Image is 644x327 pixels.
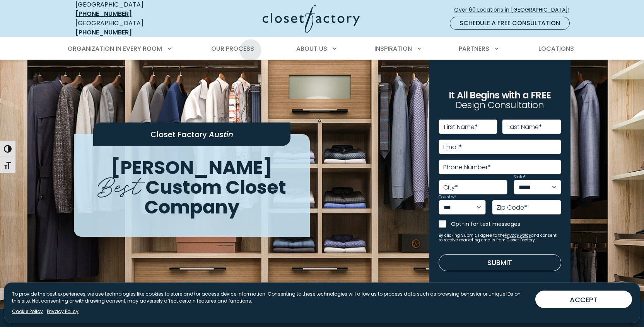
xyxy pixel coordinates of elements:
[507,124,542,130] label: Last Name
[439,195,456,199] label: Country
[209,129,233,140] span: Austin
[62,38,582,60] nav: Primary Menu
[150,129,207,140] span: Closet Factory
[12,291,529,305] p: To provide the best experiences, we use technologies like cookies to store and/or access device i...
[97,166,141,201] span: Best
[444,124,478,130] label: First Name
[144,174,286,220] span: Custom Closet Company
[12,308,43,315] a: Cookie Policy
[514,175,526,179] label: State
[450,17,570,30] a: Schedule a Free Consultation
[449,89,551,102] span: It All Begins with a FREE
[443,184,458,191] label: City
[439,254,561,271] button: Submit
[75,9,132,18] a: [PHONE_NUMBER]
[443,144,462,150] label: Email
[439,233,561,243] small: By clicking Submit, I agree to the and consent to receive marketing emails from Closet Factory.
[459,44,489,53] span: Partners
[68,44,162,53] span: Organization in Every Room
[535,291,632,308] button: ACCEPT
[505,232,531,238] a: Privacy Policy
[454,6,576,14] span: Over 60 Locations in [GEOGRAPHIC_DATA]!
[47,308,79,315] a: Privacy Policy
[263,5,360,33] img: Closet Factory Logo
[443,164,491,170] label: Phone Number
[374,44,412,53] span: Inspiration
[456,99,544,112] span: Design Consultation
[211,44,254,53] span: Our Process
[538,44,574,53] span: Locations
[451,220,561,228] label: Opt-in for text messages
[296,44,327,53] span: About Us
[75,19,188,37] div: [GEOGRAPHIC_DATA]
[111,155,273,181] span: [PERSON_NAME]
[75,28,132,37] a: [PHONE_NUMBER]
[497,205,527,211] label: Zip Code
[454,3,576,17] a: Over 60 Locations in [GEOGRAPHIC_DATA]!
